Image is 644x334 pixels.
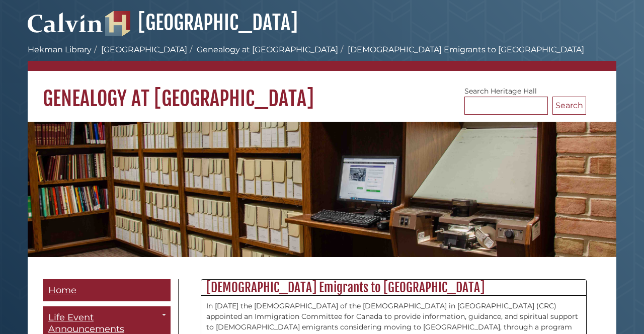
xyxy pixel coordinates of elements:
[48,285,76,296] span: Home
[338,44,584,56] li: [DEMOGRAPHIC_DATA] Emigrants to [GEOGRAPHIC_DATA]
[201,280,586,296] h2: [DEMOGRAPHIC_DATA] Emigrants to [GEOGRAPHIC_DATA]
[197,45,338,54] a: Genealogy at [GEOGRAPHIC_DATA]
[43,279,171,302] a: Home
[552,97,586,115] button: Search
[28,45,92,54] a: Hekman Library
[105,11,130,36] img: Hekman Library Logo
[101,45,187,54] a: [GEOGRAPHIC_DATA]
[105,10,298,35] a: [GEOGRAPHIC_DATA]
[28,44,616,71] nav: breadcrumb
[28,8,103,36] img: Calvin
[28,71,616,111] h1: Genealogy at [GEOGRAPHIC_DATA]
[28,23,103,32] a: Calvin University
